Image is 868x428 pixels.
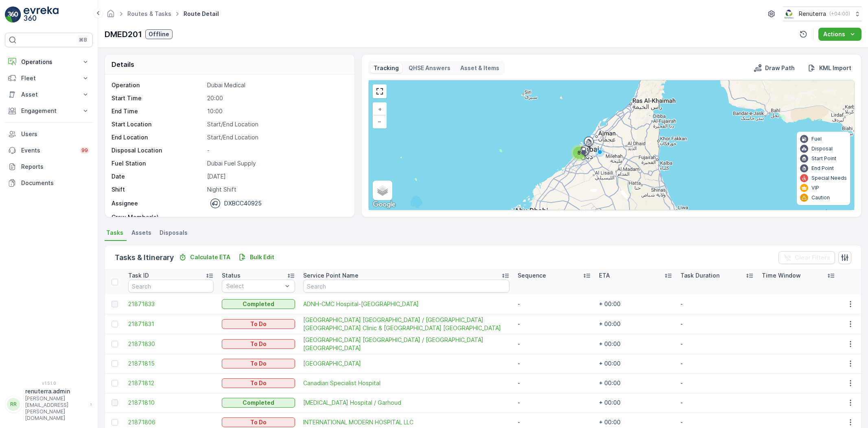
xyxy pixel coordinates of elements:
[303,360,509,368] a: Al Zahra Hospital
[811,194,830,201] p: Caution
[207,185,346,194] p: Night Shift
[783,7,861,21] button: Renuterra(+04:00)
[818,28,861,41] button: Actions
[112,199,138,207] p: Assignee
[5,103,93,119] button: Engagement
[207,146,346,154] p: -
[765,64,795,72] p: Draw Path
[378,118,382,125] span: −
[207,107,346,115] p: 10:00
[106,12,115,19] a: Homepage
[303,336,509,352] span: [GEOGRAPHIC_DATA] [GEOGRAPHIC_DATA] / [GEOGRAPHIC_DATA] [GEOGRAPHIC_DATA]
[676,373,758,393] td: -
[811,175,847,181] p: Special Needs
[128,360,214,368] a: 21871815
[7,398,20,411] div: RR
[112,380,118,386] div: Toggle Row Selected
[235,252,278,262] button: Bulk Edit
[127,10,171,17] a: Routes & Tasks
[128,300,214,308] a: 21871833
[5,175,93,191] a: Documents
[207,81,346,89] p: Dubai Medical
[243,300,274,308] p: Completed
[595,354,676,373] td: + 00:00
[303,360,509,368] span: [GEOGRAPHIC_DATA]
[676,354,758,373] td: -
[823,30,845,38] p: Actions
[514,314,595,334] td: -
[207,94,346,102] p: 20:00
[303,379,509,387] a: Canadian Specialist Hospital
[5,126,93,142] a: Users
[112,419,118,426] div: Toggle Row Selected
[371,199,398,210] a: Open this area in Google Maps (opens a new window)
[21,179,90,187] p: Documents
[514,354,595,373] td: -
[805,63,855,73] button: KML Import
[460,64,499,72] p: Asset & Items
[599,271,610,280] p: ETA
[112,146,204,154] p: Disposal Location
[128,340,214,348] a: 21871830
[112,360,118,367] div: Toggle Row Selected
[750,63,798,73] button: Draw Path
[303,316,509,332] span: [GEOGRAPHIC_DATA] [GEOGRAPHIC_DATA] / [GEOGRAPHIC_DATA] [GEOGRAPHIC_DATA] Clinic & [GEOGRAPHIC_DA...
[778,251,835,264] button: Clear Filters
[5,54,93,70] button: Operations
[207,213,346,221] p: -
[226,282,282,290] p: Select
[676,393,758,413] td: -
[303,399,509,407] span: [MEDICAL_DATA] Hospital / Garhoud
[112,107,204,115] p: End Time
[374,181,391,199] a: Layers
[303,300,509,308] span: ADNH-CMC Hospital-[GEOGRAPHIC_DATA]
[128,379,214,387] span: 21871812
[5,387,93,421] button: RRrenuterra.admin[PERSON_NAME][EMAIL_ADDRESS][PERSON_NAME][DOMAIN_NAME]
[128,399,214,407] a: 21871810
[81,147,88,154] p: 99
[5,159,93,175] a: Reports
[378,106,382,113] span: +
[829,11,850,17] p: ( +04:00 )
[128,280,214,293] input: Search
[5,70,93,86] button: Fleet
[250,379,267,387] p: To Do
[21,130,90,138] p: Users
[799,10,826,18] p: Renuterra
[128,320,214,328] a: 21871831
[811,136,822,142] p: Fuel
[595,373,676,393] td: + 00:00
[595,294,676,314] td: + 00:00
[811,146,833,152] p: Disposal
[222,319,295,329] button: To Do
[112,341,118,347] div: Toggle Row Selected
[112,94,204,102] p: Start Time
[303,280,509,293] input: Search
[175,252,234,262] button: Calculate ETA
[243,399,274,407] p: Completed
[250,340,267,348] p: To Do
[676,334,758,354] td: -
[222,398,295,408] button: Completed
[149,30,169,38] p: Offline
[5,7,21,23] img: logo
[811,165,834,172] p: End Point
[303,300,509,308] a: ADNH-CMC Hospital-Jadaf
[128,418,214,426] a: 21871806
[112,301,118,307] div: Toggle Row Selected
[571,145,587,161] div: 8
[112,60,134,69] p: Details
[222,271,241,280] p: Status
[224,199,262,207] p: DXBCC40925
[207,120,346,128] p: Start/End Location
[112,133,204,141] p: End Location
[303,316,509,332] a: Dubai London / Dubai London Clinic & Speciality Hospital Jumeirah Al Safa
[21,163,90,171] p: Reports
[514,334,595,354] td: -
[5,142,93,159] a: Events99
[369,80,854,210] div: 0
[5,381,93,386] span: v 1.51.0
